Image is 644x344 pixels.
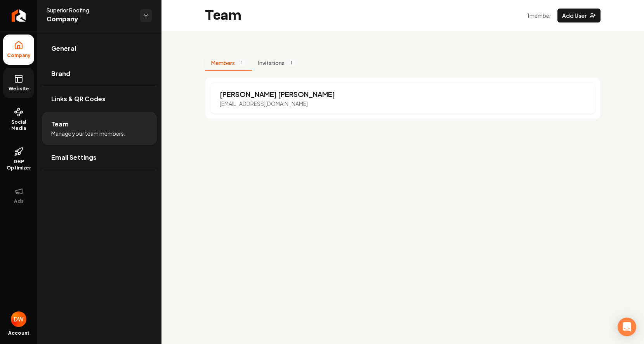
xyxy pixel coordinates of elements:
[238,59,246,67] span: 1
[11,311,26,327] button: Open user button
[3,119,34,131] span: Social Media
[51,69,70,78] span: Brand
[618,318,636,336] div: Open Intercom Messenger
[4,52,34,59] span: Company
[557,9,601,22] button: Add User
[3,159,34,171] span: GBP Optimizer
[5,86,32,92] span: Website
[220,100,335,107] p: [EMAIL_ADDRESS][DOMAIN_NAME]
[42,145,157,170] a: Email Settings
[288,59,295,67] span: 1
[205,56,252,71] button: Members
[12,9,26,22] img: Rebolt Logo
[252,56,302,71] button: Invitations
[51,153,97,162] span: Email Settings
[51,130,125,137] span: Manage your team members.
[3,180,34,211] button: Ads
[42,86,157,111] a: Links & QR Codes
[51,94,106,104] span: Links & QR Codes
[527,12,551,19] p: 1 member
[8,330,30,336] span: Account
[11,311,26,327] img: Dan williams
[51,44,76,53] span: General
[47,6,134,14] span: Superior Roofing
[51,119,69,129] span: Team
[11,198,27,204] span: Ads
[205,8,241,23] h2: Team
[47,14,134,25] span: Company
[3,68,34,98] a: Website
[220,89,335,100] p: [PERSON_NAME] [PERSON_NAME]
[3,101,34,138] a: Social Media
[42,36,157,61] a: General
[3,141,34,177] a: GBP Optimizer
[42,61,157,86] a: Brand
